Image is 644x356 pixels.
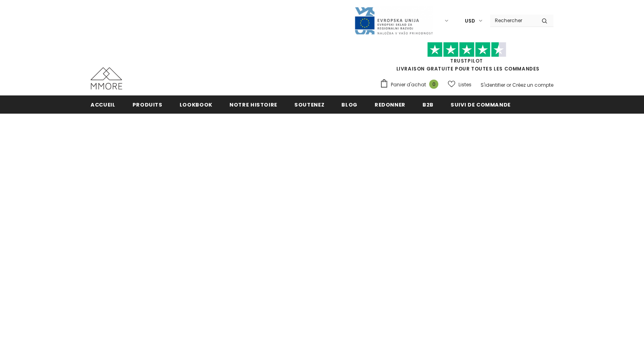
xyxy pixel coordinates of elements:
img: Faites confiance aux étoiles pilotes [427,42,506,57]
input: Search Site [490,15,536,26]
span: LIVRAISON GRATUITE POUR TOUTES LES COMMANDES [380,46,553,72]
span: or [506,82,511,88]
a: Suivi de commande [451,95,511,113]
span: Panier d'achat [391,81,426,89]
img: Cas MMORE [91,67,122,89]
a: Notre histoire [229,95,277,113]
span: Redonner [375,101,405,109]
span: B2B [422,101,434,109]
a: Redonner [375,95,405,113]
a: Accueil [91,95,116,113]
span: Lookbook [180,101,212,109]
a: Créez un compte [512,82,553,88]
span: soutenez [294,101,324,109]
a: Panier d'achat 0 [380,79,442,91]
a: soutenez [294,95,324,113]
a: Lookbook [180,95,212,113]
span: Suivi de commande [451,101,511,109]
span: Accueil [91,101,116,109]
a: B2B [422,95,434,113]
span: Blog [341,101,358,109]
a: Listes [448,78,472,91]
a: S'identifier [481,82,505,88]
a: TrustPilot [450,57,483,64]
span: USD [465,17,475,25]
a: Produits [133,95,163,113]
span: Listes [458,81,472,89]
a: Blog [341,95,358,113]
span: 0 [429,80,438,89]
span: Produits [133,101,163,109]
a: Javni Razpis [354,17,433,24]
img: Javni Razpis [354,6,433,35]
span: Notre histoire [229,101,277,109]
